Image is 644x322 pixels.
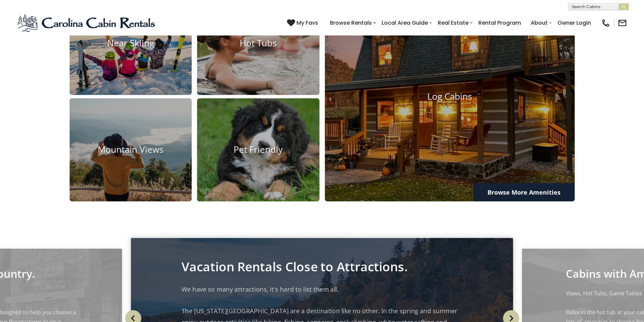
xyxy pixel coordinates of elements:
a: Owner Login [554,17,594,29]
h4: Pet Friendly [197,145,319,155]
a: Browse More Amenities [473,183,575,201]
a: Real Estate [434,17,472,29]
img: phone-regular-black.png [601,18,611,28]
span: My Favs [296,19,318,27]
a: My Favs [287,19,320,27]
img: Blue-2.png [17,13,157,33]
a: Local Area Guide [378,17,431,29]
h4: Near Skiing [70,38,192,48]
a: Mountain Views [70,98,192,202]
h4: Hot Tubs [197,38,319,48]
a: About [527,17,551,29]
p: Vacation Rentals Close to Attractions. [182,262,462,272]
img: mail-regular-black.png [618,18,627,28]
h4: Mountain Views [70,145,192,155]
a: Browse Rentals [327,17,375,29]
h4: Log Cabins [325,91,575,102]
a: Pet Friendly [197,98,319,202]
a: Rental Program [475,17,524,29]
